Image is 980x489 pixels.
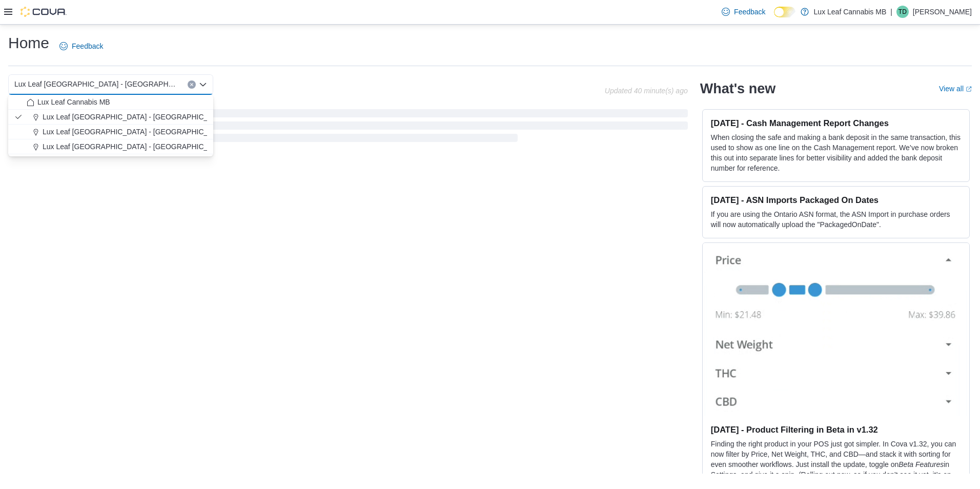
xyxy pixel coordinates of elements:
[734,7,765,17] span: Feedback
[890,6,892,18] p: |
[939,85,972,93] a: View allExternal link
[718,2,769,22] a: Feedback
[55,36,107,56] a: Feedback
[711,424,961,435] h3: [DATE] - Product Filtering in Beta in v1.32
[966,86,972,92] svg: External link
[8,111,688,144] span: Loading
[913,6,972,18] p: [PERSON_NAME]
[21,7,67,17] img: Cova
[774,7,795,17] input: Dark Mode
[711,132,961,173] p: When closing the safe and making a bank deposit in the same transaction, this used to show as one...
[199,80,207,89] button: Close list of options
[8,125,213,139] button: Lux Leaf [GEOGRAPHIC_DATA] - [GEOGRAPHIC_DATA]
[14,78,177,90] span: Lux Leaf [GEOGRAPHIC_DATA] - [GEOGRAPHIC_DATA]
[711,209,961,230] p: If you are using the Ontario ASN format, the ASN Import in purchase orders will now automatically...
[188,80,196,89] button: Clear input
[43,112,228,122] span: Lux Leaf [GEOGRAPHIC_DATA] - [GEOGRAPHIC_DATA]
[43,141,287,152] span: Lux Leaf [GEOGRAPHIC_DATA] - [GEOGRAPHIC_DATA][PERSON_NAME]
[43,127,228,137] span: Lux Leaf [GEOGRAPHIC_DATA] - [GEOGRAPHIC_DATA]
[605,87,688,95] p: Updated 40 minute(s) ago
[896,6,909,18] div: Theo Dorge
[72,41,103,51] span: Feedback
[8,139,213,154] button: Lux Leaf [GEOGRAPHIC_DATA] - [GEOGRAPHIC_DATA][PERSON_NAME]
[8,95,213,154] div: Choose from the following options
[774,17,774,18] span: Dark Mode
[700,80,775,97] h2: What's new
[899,460,944,468] em: Beta Features
[899,6,907,18] span: TD
[37,97,110,107] span: Lux Leaf Cannabis MB
[8,33,49,53] h1: Home
[711,118,961,128] h3: [DATE] - Cash Management Report Changes
[711,195,961,205] h3: [DATE] - ASN Imports Packaged On Dates
[814,6,887,18] p: Lux Leaf Cannabis MB
[8,110,213,125] button: Lux Leaf [GEOGRAPHIC_DATA] - [GEOGRAPHIC_DATA]
[8,95,213,110] button: Lux Leaf Cannabis MB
